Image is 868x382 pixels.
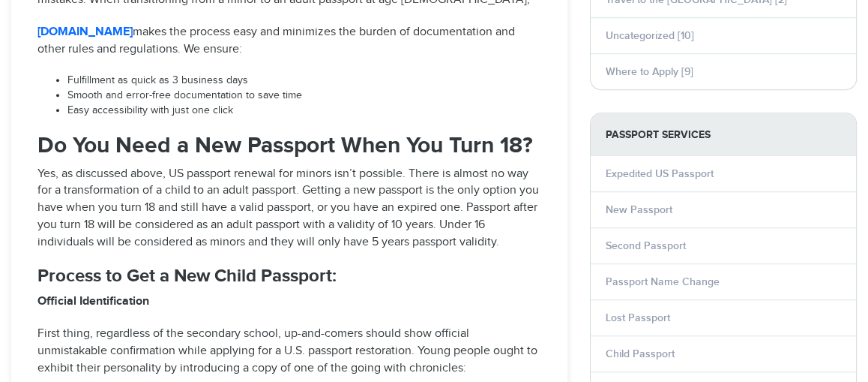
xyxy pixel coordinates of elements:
[606,275,720,288] a: Passport Name Change
[37,24,541,59] p: makes the process easy and minimizes the burden of documentation and other rules and regulations....
[37,132,533,159] strong: Do You Need a New Passport When You Turn 18?
[606,347,675,360] a: Child Passport
[37,326,541,377] p: First thing, regardless of the secondary school, up-and-comers should show official unmistakable ...
[37,166,541,251] p: Yes, as discussed above, US passport renewal for minors isn’t possible. There is almost no way fo...
[591,113,856,156] strong: PASSPORT SERVICES
[606,239,686,252] a: Second Passport
[67,104,541,119] li: Easy accessibility with just one click
[606,203,672,216] a: New Passport
[606,311,670,324] a: Lost Passport
[67,89,541,104] li: Smooth and error-free documentation to save time
[37,265,337,287] strong: Process to Get a New Child Passport:
[606,65,693,78] a: Where to Apply [9]
[37,25,133,39] a: [DOMAIN_NAME]
[37,294,149,308] strong: Official Identification
[67,74,541,89] li: Fulfillment as quick as 3 business days
[606,167,714,180] a: Expedited US Passport
[606,29,694,42] a: Uncategorized [10]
